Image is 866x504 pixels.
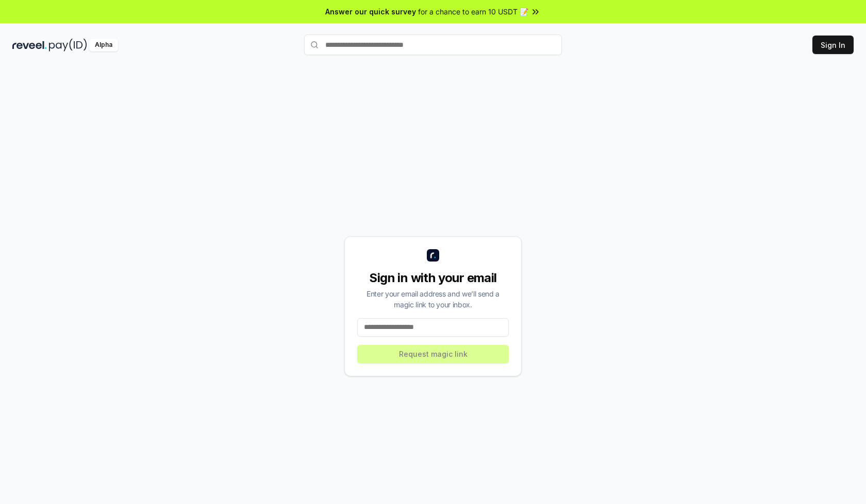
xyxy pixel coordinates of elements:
[89,39,118,51] div: Alpha
[812,36,854,54] button: Sign In
[49,39,87,51] img: pay_id
[325,6,416,17] span: Answer our quick survey
[418,6,528,17] span: for a chance to earn 10 USDT 📝
[427,249,439,262] img: logo_small
[357,288,509,310] div: Enter your email address and we’ll send a magic link to your inbox.
[12,39,47,51] img: reveel_dark
[357,270,509,286] div: Sign in with your email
